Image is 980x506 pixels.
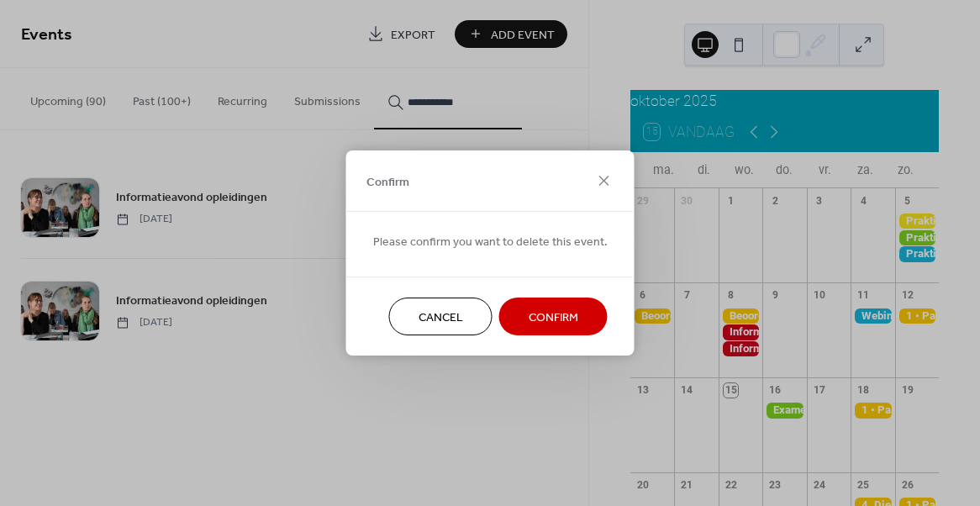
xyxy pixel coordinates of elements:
[373,234,608,251] span: Please confirm you want to delete this event.
[499,298,608,335] button: Confirm
[389,298,493,335] button: Cancel
[419,309,463,327] span: Cancel
[366,173,409,191] span: Confirm
[529,309,578,327] span: Confirm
